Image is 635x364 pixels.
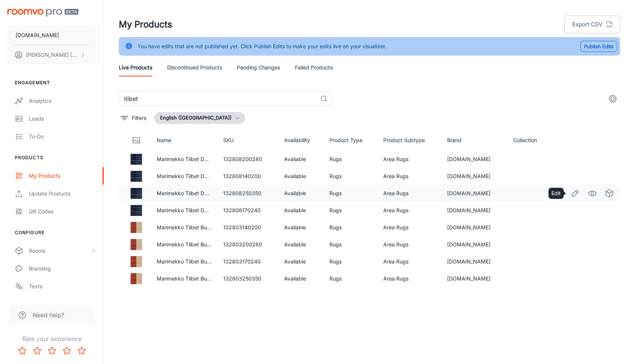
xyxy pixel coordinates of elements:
td: [DOMAIN_NAME] [441,185,507,202]
td: Available [278,270,323,287]
td: 132808200280 [217,151,278,168]
button: Rate 5 star [74,343,89,358]
td: Rugs [323,270,377,287]
td: Available [278,219,323,236]
td: Area Rugs [377,202,441,219]
td: Available [278,185,323,202]
a: Edit [569,187,582,200]
td: Available [278,236,323,253]
td: Rugs [323,202,377,219]
td: [DOMAIN_NAME] [441,202,507,219]
td: [DOMAIN_NAME] [441,151,507,168]
div: You have edits that are not published yet. Click Publish Edits to make your edits live on your vi... [137,39,386,53]
button: Publish Edits [580,41,617,52]
div: Update Products [29,190,96,198]
th: Product Type [323,130,377,151]
a: Marimekko Tiibet Burnt Orange Rug 132803 [157,258,265,265]
td: Available [278,151,323,168]
div: Branding [29,265,96,273]
a: Marimekko Tiibet Deep Blue Rug 132808 [157,190,257,196]
div: Leads [29,115,96,123]
th: Name [151,130,217,151]
td: [DOMAIN_NAME] [441,236,507,253]
td: Area Rugs [377,253,441,270]
a: Pending Changes [237,59,280,76]
a: Marimekko Tiibet Burnt Orange Rug 132803 [157,241,265,247]
td: Available [278,202,323,219]
td: 132803140200 [217,219,278,236]
th: Brand [441,130,507,151]
input: Search [119,91,317,106]
td: Area Rugs [377,270,441,287]
div: To-do [29,132,96,141]
td: Available [278,168,323,185]
td: Area Rugs [377,185,441,202]
th: SKU [217,130,278,151]
td: [DOMAIN_NAME] [441,168,507,185]
a: See in Virtual Samples [603,187,616,200]
button: Rate 2 star [30,343,45,358]
td: Rugs [323,236,377,253]
td: Area Rugs [377,168,441,185]
th: Collection [507,130,553,151]
p: Rate your experience [6,334,98,343]
a: Marimekko Tiibet Burnt Orange Rug 132803 [157,224,265,230]
span: Need help? [33,311,64,319]
svg: Thumbnail [132,136,141,145]
button: Rate 4 star [59,343,74,358]
td: Rugs [323,168,377,185]
td: Rugs [323,185,377,202]
p: Filters [132,114,146,122]
button: [PERSON_NAME] [PERSON_NAME] [7,45,96,65]
button: English ([GEOGRAPHIC_DATA]) [154,112,245,124]
a: Failed Products [295,59,333,76]
td: Available [278,253,323,270]
td: 132803200280 [217,236,278,253]
button: settings [605,91,620,106]
td: 132808140200 [217,168,278,185]
td: Rugs [323,151,377,168]
button: [DOMAIN_NAME] [7,26,96,45]
td: 132803250350 [217,270,278,287]
td: 132808170240 [217,202,278,219]
td: Area Rugs [377,151,441,168]
div: Texts [29,282,96,291]
td: 132808250350 [217,185,278,202]
button: Rate 3 star [45,343,59,358]
div: Analytics [29,97,96,105]
p: [PERSON_NAME] [PERSON_NAME] [26,51,78,59]
div: My Products [29,172,96,180]
td: [DOMAIN_NAME] [441,253,507,270]
td: Rugs [323,253,377,270]
button: Export CSV [564,16,620,33]
img: Roomvo PRO Beta [7,9,78,17]
a: Marimekko Tiibet Deep Blue Rug 132808 [157,207,257,213]
h1: My Products [119,18,172,31]
td: 132803170240 [217,253,278,270]
td: [DOMAIN_NAME] [441,219,507,236]
button: Rate 1 star [15,343,30,358]
td: Area Rugs [377,236,441,253]
td: Rugs [323,219,377,236]
a: Live Products [119,59,152,76]
a: See in Visualizer [586,187,599,200]
button: filter [119,112,148,124]
div: Rooms [29,247,90,255]
p: [DOMAIN_NAME] [16,31,59,39]
a: Discontinued Products [167,59,222,76]
a: Marimekko Tiibet Deep Blue Rug 132808 [157,156,257,162]
th: Product Subtype [377,130,441,151]
td: [DOMAIN_NAME] [441,270,507,287]
th: Availability [278,130,323,151]
a: Marimekko Tiibet Deep Blue Rug 132808 [157,173,257,179]
div: QR Codes [29,207,96,216]
td: Area Rugs [377,219,441,236]
a: Marimekko Tiibet Burnt Orange Rug 132803 [157,275,265,282]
